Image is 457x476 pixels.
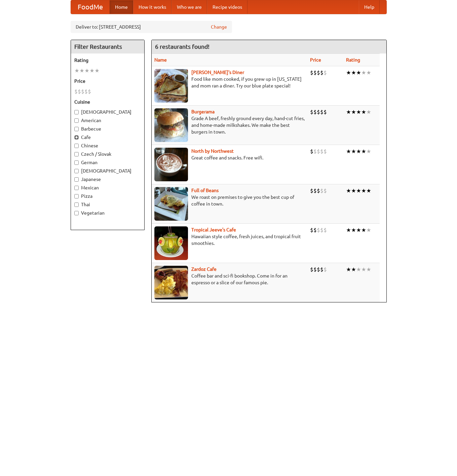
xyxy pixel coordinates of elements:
[317,108,320,116] li: $
[74,203,79,207] input: Thai
[310,69,313,76] li: $
[154,108,188,142] img: burgerama.jpg
[313,69,317,76] li: $
[74,211,79,215] input: Vegetarian
[323,108,327,116] li: $
[310,108,313,116] li: $
[351,226,356,234] li: ★
[74,88,78,95] li: $
[154,154,305,161] p: Great coffee and snacks. Free wifi.
[351,148,356,155] li: ★
[207,0,247,14] a: Recipe videos
[320,148,323,155] li: $
[74,144,79,148] input: Chinese
[323,226,327,234] li: $
[74,110,79,114] input: [DEMOGRAPHIC_DATA]
[351,69,356,76] li: ★
[74,210,141,216] label: Vegetarian
[366,69,371,76] li: ★
[323,266,327,273] li: $
[110,0,133,14] a: Home
[310,148,313,155] li: $
[71,0,110,14] a: FoodMe
[74,134,141,141] label: Cafe
[323,148,327,155] li: $
[320,266,323,273] li: $
[361,187,366,194] li: ★
[366,148,371,155] li: ★
[74,125,141,132] label: Barbecue
[313,148,317,155] li: $
[361,226,366,234] li: ★
[154,266,188,299] img: zardoz.jpg
[74,176,141,183] label: Japanese
[74,160,79,165] input: German
[320,187,323,194] li: $
[356,108,361,116] li: ★
[74,99,141,105] h5: Cuisine
[154,187,188,221] img: beans.jpg
[310,266,313,273] li: $
[84,67,89,74] li: ★
[346,148,351,155] li: ★
[346,187,351,194] li: ★
[191,227,236,232] a: Tropical Jeeve's Cafe
[154,194,305,207] p: We roast on premises to give you the best cup of coffee in town.
[313,226,317,234] li: $
[74,57,141,64] h5: Rating
[74,135,79,140] input: Cafe
[351,266,356,273] li: ★
[359,0,380,14] a: Help
[74,201,141,208] label: Thai
[310,57,321,63] a: Price
[74,193,141,199] label: Pizza
[154,115,305,135] p: Grade A beef, freshly ground every day, hand-cut fries, and home-made milkshakes. We make the bes...
[317,226,320,234] li: $
[211,24,227,30] a: Change
[310,187,313,194] li: $
[191,70,244,75] a: [PERSON_NAME]'s Diner
[74,117,141,124] label: American
[94,67,100,74] li: ★
[74,177,79,182] input: Japanese
[154,233,305,247] p: Hawaiian style coffee, fresh juices, and tropical fruit smoothies.
[84,88,88,95] li: $
[154,272,305,286] p: Coffee bar and sci-fi bookshop. Come in for an espresso or a slice of our famous pie.
[74,78,141,84] h5: Price
[320,69,323,76] li: $
[320,108,323,116] li: $
[74,184,141,191] label: Mexican
[155,43,210,50] ng-pluralize: 6 restaurants found!
[74,168,141,174] label: [DEMOGRAPHIC_DATA]
[74,186,79,190] input: Mexican
[154,57,167,63] a: Name
[356,266,361,273] li: ★
[74,142,141,149] label: Chinese
[346,108,351,116] li: ★
[366,266,371,273] li: ★
[191,109,215,114] a: Burgerama
[172,0,207,14] a: Who we are
[356,187,361,194] li: ★
[356,69,361,76] li: ★
[74,151,141,157] label: Czech / Slovak
[346,69,351,76] li: ★
[317,148,320,155] li: $
[191,266,217,272] a: Zardoz Cafe
[74,67,79,74] li: ★
[191,188,219,193] a: Full of Beans
[81,88,84,95] li: $
[154,76,305,89] p: Food like mom cooked, if you grew up in [US_STATE] and mom ran a diner. Try our blue plate special!
[74,159,141,166] label: German
[366,226,371,234] li: ★
[313,108,317,116] li: $
[317,187,320,194] li: $
[89,67,94,74] li: ★
[74,127,79,131] input: Barbecue
[366,187,371,194] li: ★
[78,88,81,95] li: $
